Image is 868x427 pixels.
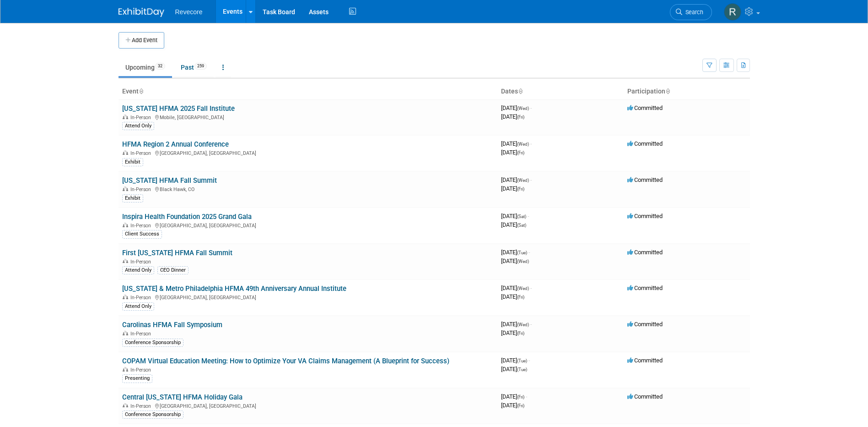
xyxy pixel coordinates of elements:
span: In-Person [130,259,154,265]
a: Carolinas HFMA Fall Symposium [122,321,222,329]
span: [DATE] [501,213,529,219]
span: (Fri) [517,403,524,408]
th: Dates [497,84,624,99]
th: Participation [624,84,750,99]
a: First [US_STATE] HFMA Fall Summit [122,249,232,257]
a: Sort by Start Date [518,88,523,95]
span: - [526,393,527,400]
div: [GEOGRAPHIC_DATA], [GEOGRAPHIC_DATA] [122,149,494,156]
span: - [528,213,529,219]
div: Client Success [122,230,162,238]
a: Past259 [174,59,214,76]
span: [DATE] [501,249,530,256]
span: [DATE] [501,329,524,336]
span: In-Person [130,331,154,337]
img: Rachael Sires [724,3,741,21]
div: Conference Sponsorship [122,411,183,419]
span: [DATE] [501,185,524,192]
span: Committed [627,213,663,219]
img: In-Person Event [123,403,128,408]
div: Exhibit [122,194,143,203]
span: In-Person [130,295,154,301]
span: (Sat) [517,214,526,219]
span: [DATE] [501,104,532,111]
span: In-Person [130,223,154,229]
a: [US_STATE] HFMA 2025 Fall Institute [122,104,235,113]
span: (Fri) [517,150,524,155]
span: (Fri) [517,186,524,192]
div: [GEOGRAPHIC_DATA], [GEOGRAPHIC_DATA] [122,221,494,229]
span: [DATE] [501,140,532,147]
span: (Fri) [517,331,524,336]
img: In-Person Event [123,295,128,299]
span: (Tue) [517,358,527,363]
span: [DATE] [501,402,524,409]
span: - [530,104,532,111]
span: (Tue) [517,367,527,372]
span: In-Person [130,367,154,373]
div: Attend Only [122,302,154,311]
span: - [530,321,532,328]
div: Attend Only [122,122,154,130]
span: (Tue) [517,250,527,255]
span: - [528,357,530,364]
a: HFMA Region 2 Annual Conference [122,140,229,148]
span: (Wed) [517,259,529,264]
span: Committed [627,393,663,400]
span: Committed [627,176,663,183]
span: (Fri) [517,115,524,120]
span: - [530,140,532,147]
span: (Fri) [517,394,524,400]
span: [DATE] [501,113,524,120]
span: 259 [194,63,207,70]
span: 32 [155,63,165,70]
span: - [530,176,532,183]
span: - [530,285,532,291]
div: Exhibit [122,158,143,166]
img: In-Person Event [123,259,128,263]
div: Mobile, [GEOGRAPHIC_DATA] [122,113,494,120]
span: (Sat) [517,223,526,228]
span: (Wed) [517,286,529,291]
span: In-Person [130,186,154,192]
img: In-Person Event [123,115,128,119]
span: [DATE] [501,393,527,400]
div: Presenting [122,374,152,383]
img: In-Person Event [123,150,128,155]
span: (Fri) [517,295,524,300]
div: Black Hawk, CO [122,185,494,192]
span: Committed [627,357,663,364]
div: CEO Dinner [157,266,189,274]
a: COPAM Virtual Education Meeting: How to Optimize Your VA Claims Management (A Blueprint for Success) [122,357,449,365]
span: Committed [627,104,663,111]
span: In-Person [130,403,154,409]
span: (Wed) [517,322,529,327]
span: [DATE] [501,293,524,300]
span: [DATE] [501,366,527,372]
button: Add Event [119,32,164,49]
a: Sort by Event Name [139,88,143,95]
a: Search [670,4,712,20]
a: Upcoming32 [119,59,172,76]
span: (Wed) [517,178,529,183]
div: Attend Only [122,266,154,274]
a: [US_STATE] HFMA Fall Summit [122,176,217,185]
span: [DATE] [501,257,529,264]
img: In-Person Event [123,331,128,335]
span: Search [682,9,703,16]
img: In-Person Event [123,367,128,372]
span: (Wed) [517,142,529,147]
span: Committed [627,321,663,328]
span: [DATE] [501,321,532,328]
img: In-Person Event [123,223,128,227]
span: [DATE] [501,149,524,156]
span: Committed [627,285,663,291]
span: [DATE] [501,221,526,228]
a: [US_STATE] & Metro Philadelphia HFMA 49th Anniversary Annual Institute [122,285,346,293]
a: Inspira Health Foundation 2025 Grand Gala [122,213,252,221]
span: In-Person [130,150,154,156]
span: (Wed) [517,106,529,111]
span: Committed [627,249,663,256]
span: In-Person [130,115,154,120]
span: Committed [627,140,663,147]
